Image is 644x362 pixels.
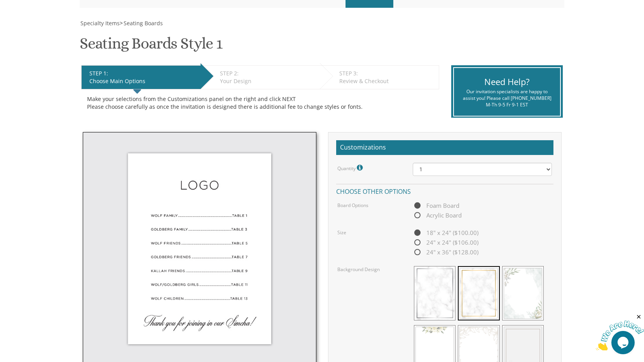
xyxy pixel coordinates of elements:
[460,76,554,88] div: Need Help?
[80,35,222,58] h1: Seating Boards Style 1
[413,211,462,220] span: Acrylic Board
[337,202,368,209] label: Board Options
[336,140,553,155] h2: Customizations
[220,77,316,85] div: Your Design
[87,95,433,111] div: Make your selections from the Customizations panel on the right and click NEXT Please choose care...
[337,229,346,236] label: Size
[596,313,644,350] iframe: chat widget
[460,88,554,108] div: Our invitation specialists are happy to assist you! Please call [PHONE_NUMBER] M-Th 9-5 Fr 9-1 EST
[337,163,365,173] label: Quantity
[336,184,553,197] h4: Choose other options
[339,70,435,77] div: STEP 3:
[80,19,120,27] a: Specialty Items
[89,70,197,77] div: STEP 1:
[413,238,478,247] span: 24" x 24" ($106.00)
[120,19,163,27] span: >
[413,247,478,257] span: 24" x 36" ($128.00)
[413,228,478,238] span: 18" x 24" ($100.00)
[220,70,316,77] div: STEP 2:
[339,77,435,85] div: Review & Checkout
[413,201,459,211] span: Foam Board
[80,19,120,27] span: Specialty Items
[123,19,163,27] a: Seating Boards
[89,77,197,85] div: Choose Main Options
[337,266,380,273] label: Background Design
[124,19,163,27] span: Seating Boards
